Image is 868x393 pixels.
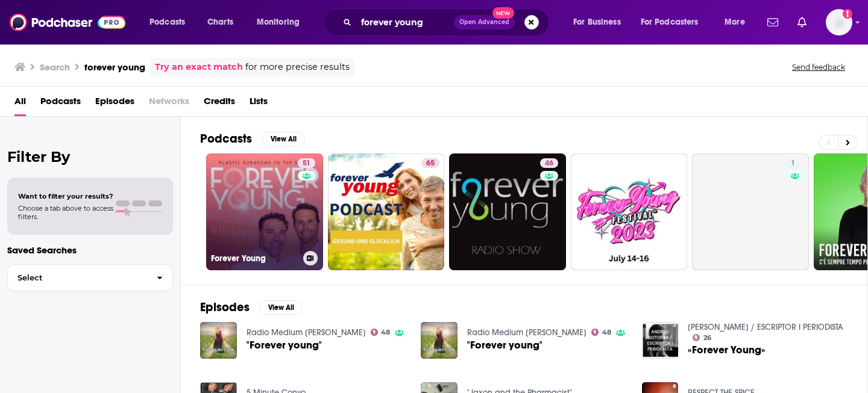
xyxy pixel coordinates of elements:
[200,131,252,146] h2: Podcasts
[211,253,298,264] h3: Forever Young
[200,131,305,146] a: PodcastsView All
[7,148,173,166] h2: Filter By
[245,60,350,74] span: for more precise results
[692,153,809,270] a: 1
[18,192,113,200] span: Want to filter your results?
[421,158,439,168] a: 65
[10,11,125,34] img: Podchaser - Follow, Share and Rate Podcasts
[149,14,185,31] span: Podcasts
[141,13,201,32] button: open menu
[356,13,454,32] input: Search podcasts, credits, & more...
[200,322,237,359] img: "Forever young"
[449,153,566,270] a: 46
[454,15,515,29] button: Open AdvancedNew
[843,9,852,19] svg: Add a profile image
[641,14,699,31] span: For Podcasters
[8,274,147,282] span: Select
[381,330,390,335] span: 48
[204,91,235,116] a: Credits
[793,12,811,32] a: Show notifications dropdown
[826,9,852,36] button: Show profile menu
[540,158,558,168] a: 46
[257,14,300,31] span: Monitoring
[40,61,70,73] h3: Search
[155,60,243,74] a: Try an exact match
[545,158,553,170] span: 46
[149,91,189,116] span: Networks
[573,14,621,31] span: For Business
[688,322,843,332] a: ANDREU SOTORRA / ESCRIPTOR I PERIODISTA
[426,158,435,170] span: 65
[591,329,611,336] a: 48
[259,300,303,315] button: View All
[791,158,795,170] span: 1
[84,61,145,73] h3: forever young
[303,158,310,170] span: 51
[688,345,765,355] a: «Forever Young»
[371,329,391,336] a: 48
[40,91,81,116] a: Podcasts
[14,91,26,116] a: All
[565,13,636,32] button: open menu
[95,91,134,116] a: Episodes
[248,13,315,32] button: open menu
[421,322,458,359] img: "Forever young"
[328,153,445,270] a: 65
[467,327,587,338] a: Radio Medium Laura Lee
[207,14,233,31] span: Charts
[826,9,852,36] span: Logged in as megcassidy
[786,158,800,168] a: 1
[250,91,268,116] a: Lists
[262,132,305,146] button: View All
[693,334,711,341] a: 26
[200,13,241,32] a: Charts
[716,13,760,32] button: open menu
[200,300,303,315] a: EpisodesView All
[763,12,783,32] a: Show notifications dropdown
[18,204,113,221] span: Choose a tab above to access filters.
[335,8,561,36] div: Search podcasts, credits, & more...
[206,153,323,270] a: 51Forever Young
[602,330,611,335] span: 48
[826,9,852,36] img: User Profile
[247,340,322,350] a: "Forever young"
[492,7,514,19] span: New
[247,327,366,338] a: Radio Medium Laura Lee
[467,340,542,350] a: "Forever young"
[459,19,509,25] span: Open Advanced
[725,14,745,31] span: More
[200,300,250,315] h2: Episodes
[7,264,173,291] button: Select
[642,322,679,359] img: «Forever Young»
[703,335,711,341] span: 26
[633,13,716,32] button: open menu
[788,62,849,72] button: Send feedback
[298,158,315,168] a: 51
[7,244,173,256] p: Saved Searches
